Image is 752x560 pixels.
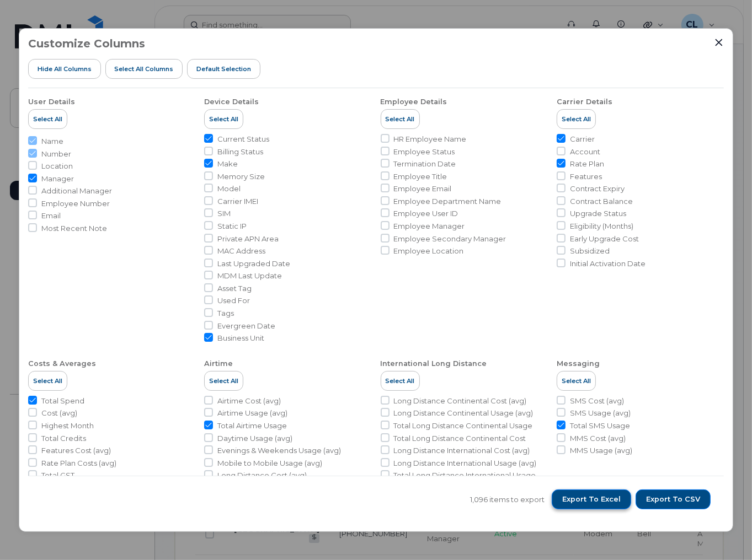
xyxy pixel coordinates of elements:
[570,184,625,194] span: Contract Expiry
[394,208,458,219] span: Employee User ID
[570,208,626,219] span: Upgrade Status
[394,159,456,169] span: Termination Date
[570,396,624,406] span: SMS Cost (avg)
[562,115,591,123] span: Select All
[386,115,415,123] span: Select All
[217,159,238,169] span: Make
[217,445,341,456] span: Evenings & Weekends Usage (avg)
[557,359,600,369] div: Messaging
[28,59,101,79] button: Hide All Columns
[394,221,465,231] span: Employee Manager
[217,184,241,194] span: Model
[28,371,67,391] button: Select All
[33,115,62,123] span: Select All
[41,174,74,184] span: Manager
[570,246,610,256] span: Subsidized
[217,171,265,182] span: Memory Size
[570,159,604,169] span: Rate Plan
[28,37,145,50] h3: Customize Columns
[217,396,281,406] span: Airtime Cost (avg)
[28,359,96,369] div: Costs & Averages
[381,97,447,107] div: Employee Details
[41,198,110,209] span: Employee Number
[557,109,596,129] button: Select All
[41,136,63,147] span: Name
[557,371,596,391] button: Select All
[41,458,116,469] span: Rate Plan Costs (avg)
[41,186,112,196] span: Additional Manager
[381,359,487,369] div: International Long Distance
[394,421,533,431] span: Total Long Distance Continental Usage
[41,211,61,221] span: Email
[646,494,700,504] span: Export to CSV
[381,371,420,391] button: Select All
[217,333,264,343] span: Business Unit
[217,271,282,281] span: MDM Last Update
[570,171,602,182] span: Features
[217,134,269,144] span: Current Status
[33,376,62,385] span: Select All
[562,494,621,504] span: Export to Excel
[204,97,259,107] div: Device Details
[394,246,464,256] span: Employee Location
[394,184,452,194] span: Employee Email
[217,208,231,219] span: SIM
[470,494,545,505] span: 1,096 items to export
[41,161,73,171] span: Location
[570,234,639,244] span: Early Upgrade Cost
[217,196,258,207] span: Carrier IMEI
[28,109,67,129] button: Select All
[394,171,447,182] span: Employee Title
[394,134,467,144] span: HR Employee Name
[217,259,290,269] span: Last Upgraded Date
[570,147,600,157] span: Account
[636,489,711,509] button: Export to CSV
[570,134,595,144] span: Carrier
[217,458,322,469] span: Mobile to Mobile Usage (avg)
[570,433,626,444] span: MMS Cost (avg)
[217,408,287,418] span: Airtime Usage (avg)
[557,97,612,107] div: Carrier Details
[217,421,287,431] span: Total Airtime Usage
[394,408,534,418] span: Long Distance Continental Usage (avg)
[41,470,74,481] span: Total GST
[394,433,526,444] span: Total Long Distance Continental Cost
[394,396,527,406] span: Long Distance Continental Cost (avg)
[41,433,86,444] span: Total Credits
[570,221,633,231] span: Eligibility (Months)
[217,321,275,331] span: Evergreen Date
[394,458,537,469] span: Long Distance International Usage (avg)
[187,59,260,79] button: Default Selection
[570,259,646,269] span: Initial Activation Date
[38,64,92,73] span: Hide All Columns
[209,376,238,385] span: Select All
[562,376,591,385] span: Select All
[204,371,243,391] button: Select All
[41,421,94,431] span: Highest Month
[570,421,630,431] span: Total SMS Usage
[570,196,633,207] span: Contract Balance
[209,115,238,123] span: Select All
[217,147,263,157] span: Billing Status
[204,109,243,129] button: Select All
[105,59,183,79] button: Select all Columns
[394,445,530,456] span: Long Distance International Cost (avg)
[386,376,415,385] span: Select All
[394,196,502,207] span: Employee Department Name
[217,234,279,244] span: Private APN Area
[570,445,632,456] span: MMS Usage (avg)
[217,221,247,231] span: Static IP
[217,295,250,306] span: Used For
[714,37,724,47] button: Close
[217,470,307,481] span: Long Distance Cost (avg)
[41,408,77,418] span: Cost (avg)
[217,246,265,256] span: MAC Address
[28,97,75,107] div: User Details
[381,109,420,129] button: Select All
[196,64,251,73] span: Default Selection
[217,308,234,319] span: Tags
[41,149,71,159] span: Number
[114,64,173,73] span: Select all Columns
[41,396,84,406] span: Total Spend
[552,489,631,509] button: Export to Excel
